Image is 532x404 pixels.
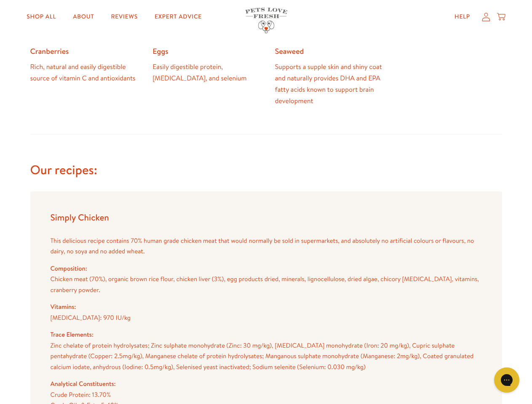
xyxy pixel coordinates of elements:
[51,301,482,312] h4: Vitamins:
[51,274,482,295] p: Chicken meat (70%), organic brown rice flour, chicken liver (3%), egg products dried, minerals, l...
[152,46,262,56] dt: Eggs
[51,212,482,223] h4: Simply Chicken
[275,61,384,107] dd: Supports a supple skin and shiny coat and naturally provides DHA and EPA fatty acids known to sup...
[66,8,101,25] a: About
[51,378,482,389] h4: Analytical Constituents:
[51,312,482,323] p: [MEDICAL_DATA]: 970 IU/kg
[104,8,144,25] a: Reviews
[51,235,482,257] p: This delicious recipe contains 70% human grade chicken meat that would normally be sold in superm...
[51,329,482,340] h4: Trace Elements:
[30,61,139,84] dd: Rich, natural and easily digestible source of vitamin C and antioxidants
[20,8,63,25] a: Shop All
[51,340,482,372] p: Zinc chelate of protein hydrolysates; Zinc sulphate monohydrate (Zinc: 30 mg/kg), [MEDICAL_DATA] ...
[51,389,482,400] li: Crude Protein: 13.70%
[448,8,477,25] a: Help
[490,364,524,396] iframe: Gorgias live chat messenger
[148,8,209,25] a: Expert Advice
[30,162,502,178] h3: Our recipes:
[51,263,482,274] h4: Composition:
[30,46,139,56] dt: Cranberries
[152,61,262,84] dd: Easily digestible protein, [MEDICAL_DATA], and selenium
[245,8,287,33] img: Pets Love Fresh
[275,46,384,56] dt: Seaweed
